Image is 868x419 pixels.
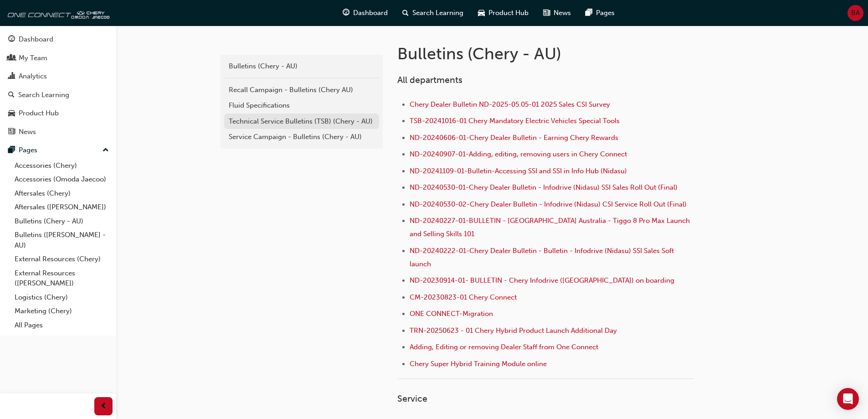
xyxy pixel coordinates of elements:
a: guage-iconDashboard [335,4,395,22]
a: All Pages [11,318,113,332]
a: Analytics [4,68,113,85]
span: search-icon [8,91,15,99]
button: Pages [4,142,113,159]
span: News [554,8,571,18]
a: Logistics (Chery) [11,290,113,305]
a: pages-iconPages [578,4,622,22]
a: TRN-20250623 - 01 Chery Hybrid Product Launch Additional Day [410,326,617,335]
a: search-iconSearch Learning [395,4,471,22]
h1: Bulletins (Chery - AU) [397,44,696,64]
a: ND-20240530-01-Chery Dealer Bulletin - Infodrive (Nidasu) SSI Sales Roll Out (Final) [410,183,678,191]
a: Fluid Specifications [224,98,379,114]
div: Technical Service Bulletins (TSB) (Chery - AU) [229,116,375,127]
span: people-icon [8,54,15,62]
span: car-icon [8,109,15,118]
a: CM-20230823-01 Chery Connect [410,293,517,301]
div: News [19,127,36,137]
img: oneconnect [5,4,109,22]
a: Bulletins (Chery - AU) [224,58,379,74]
a: Bulletins (Chery - AU) [11,214,113,228]
a: Product Hub [4,105,113,122]
a: Chery Super Hybrid Training Module online [410,360,547,368]
a: Service Campaign - Bulletins (Chery - AU) [224,129,379,145]
span: up-icon [103,145,109,156]
span: car-icon [478,7,485,19]
a: Marketing (Chery) [11,304,113,318]
a: Search Learning [4,87,113,103]
div: Open Intercom Messenger [837,388,859,410]
span: pages-icon [8,146,15,155]
a: Adding, Editing or removing Dealer Staff from One Connect [410,343,598,351]
span: guage-icon [8,36,15,44]
a: News [4,124,113,140]
span: prev-icon [100,401,107,412]
a: car-iconProduct Hub [471,4,536,22]
div: Recall Campaign - Bulletins (Chery AU) [229,85,375,95]
a: news-iconNews [536,4,578,22]
span: Service [397,393,427,404]
div: Dashboard [19,34,53,45]
span: BA [851,8,860,18]
a: Chery Dealer Bulletin ND-2025-05.05-01 2025 Sales CSI Survey [410,100,610,109]
a: External Resources (Chery) [11,252,113,266]
span: chart-icon [8,72,15,81]
a: ND-20240227-01-BULLETIN - [GEOGRAPHIC_DATA] Australia - Tiggo 8 Pro Max Launch and Selling Skills... [410,217,692,238]
span: search-icon [402,7,409,19]
span: pages-icon [586,7,592,19]
a: ND-20230914-01- BULLETIN - Chery Infodrive ([GEOGRAPHIC_DATA]) on boarding [410,276,674,285]
a: Technical Service Bulletins (TSB) (Chery - AU) [224,114,379,129]
a: ND-20240907-01-Adding, editing, removing users in Chery Connect [410,150,627,158]
span: Search Learning [412,8,463,18]
a: Aftersales (Chery) [11,186,113,201]
span: Dashboard [353,8,388,18]
a: ONE CONNECT-Migration [410,310,493,318]
a: My Team [4,50,113,67]
a: Recall Campaign - Bulletins (Chery AU) [224,82,379,98]
a: Bulletins ([PERSON_NAME] - AU) [11,228,113,252]
button: DashboardMy TeamAnalyticsSearch LearningProduct HubNews [4,29,113,142]
a: ND-20240222-01-Chery Dealer Bulletin - Bulletin - Infodrive (Nidasu) SSI Sales Soft launch [410,247,676,268]
a: External Resources ([PERSON_NAME]) [11,266,113,290]
a: Aftersales ([PERSON_NAME]) [11,200,113,214]
div: Pages [19,145,37,155]
div: My Team [19,53,47,63]
a: ND-20240606-01-Chery Dealer Bulletin - Earning Chery Rewards [410,134,618,142]
button: BA [847,5,863,21]
a: TSB-20241016-01 Chery Mandatory Electric Vehicles Special Tools [410,117,620,125]
span: news-icon [8,128,15,136]
div: Bulletins (Chery - AU) [229,61,375,72]
span: news-icon [543,7,550,19]
div: Fluid Specifications [229,100,375,111]
a: Dashboard [4,31,113,48]
span: Pages [596,8,615,18]
a: Accessories (Chery) [11,159,113,173]
a: ND-20241109-01-Bulletin-Accessing SSI and SSI in Info Hub (Nidasu) [410,167,627,175]
span: All departments [397,75,462,85]
a: ND-20240530-02-Chery Dealer Bulletin - Infodrive (Nidasu) CSI Service Roll Out (Final) [410,200,687,208]
span: Product Hub [488,8,529,18]
span: guage-icon [343,7,349,19]
div: Service Campaign - Bulletins (Chery - AU) [229,132,375,142]
div: Search Learning [18,90,69,100]
a: Accessories (Omoda Jaecoo) [11,172,113,186]
div: Analytics [19,71,47,82]
div: Product Hub [19,108,59,119]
